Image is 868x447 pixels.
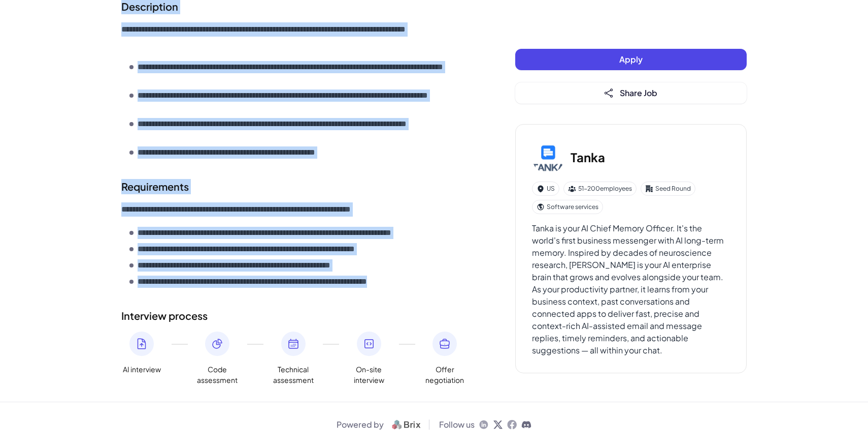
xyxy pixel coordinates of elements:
span: Follow us [439,419,475,431]
div: Software services [532,200,603,214]
div: Tanka is your AI Chief Memory Officer. It's the world's first business messenger with AI long-ter... [532,222,730,356]
span: AI interview [123,364,161,375]
span: Offer negotiation [424,364,465,385]
div: US [532,182,559,196]
span: Share Job [620,87,657,98]
h2: Interview process [121,308,475,323]
span: Apply [619,54,643,65]
span: On-site interview [349,364,389,385]
div: Seed Round [641,182,695,196]
span: Code assessment [197,364,238,385]
button: Share Job [515,82,747,104]
h3: Tanka [571,148,605,166]
h2: Requirements [121,179,475,194]
span: Powered by [337,419,384,431]
span: Technical assessment [273,364,314,385]
img: Ta [532,141,564,173]
button: Apply [515,49,747,70]
div: 51-200 employees [563,182,637,196]
img: logo [388,419,425,431]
